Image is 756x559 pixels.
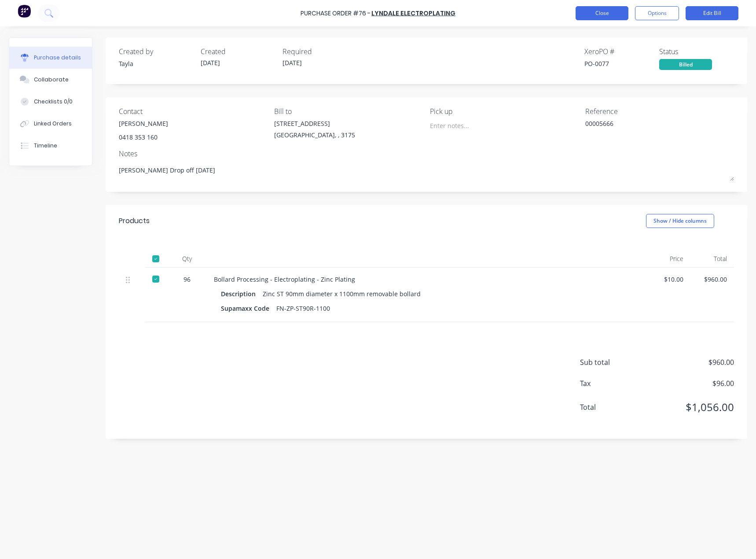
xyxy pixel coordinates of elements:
div: Required [283,46,357,57]
div: Total [690,250,734,268]
div: PO-0077 [584,59,659,68]
div: Xero PO # [584,46,659,57]
div: Status [659,46,734,57]
button: Checklists 0/0 [9,91,92,113]
textarea: 00005666 [585,119,695,139]
span: Total [580,402,646,412]
button: Linked Orders [9,113,92,135]
div: Price [647,250,690,268]
div: Tayla [119,59,194,68]
span: Sub total [580,357,646,368]
button: Close [576,6,628,20]
div: $10.00 [654,275,683,284]
button: Purchase details [9,47,92,69]
div: Qty [167,250,207,268]
div: Contact [119,106,268,117]
div: 0418 353 160 [119,132,168,142]
button: Options [635,6,679,20]
span: $96.00 [646,378,734,389]
button: Edit Bill [686,6,738,20]
div: 96 [174,275,200,284]
div: Pick up [430,106,579,117]
input: Enter notes... [430,119,510,132]
div: Billed [659,59,712,70]
div: Reference [585,106,734,117]
button: Show / Hide columns [646,214,714,228]
div: Checklists 0/0 [34,98,73,106]
div: Products [119,216,150,226]
div: FN-ZP-ST90R-1100 [276,302,330,315]
div: Supamaxx Code [221,302,276,315]
span: $960.00 [646,357,734,368]
div: [PERSON_NAME] [119,119,168,128]
div: Purchase Order #76 - [301,9,371,18]
div: $960.00 [697,275,727,284]
div: Created [201,46,275,57]
a: Lyndale Electroplating [371,9,455,18]
img: Factory [18,4,31,18]
div: Bollard Processing - Electroplating - Zinc Plating [214,275,640,284]
div: Description [221,287,263,300]
div: Purchase details [34,54,81,62]
span: Tax [580,378,646,389]
button: Collaborate [9,69,92,91]
div: Notes [119,148,734,159]
div: Collaborate [34,76,69,84]
div: Created by [119,46,194,57]
span: $1,056.00 [646,399,734,415]
div: [STREET_ADDRESS] [274,119,355,128]
div: Linked Orders [34,120,72,128]
textarea: [PERSON_NAME] Drop off [DATE] [119,161,734,181]
div: Bill to [274,106,423,117]
div: [GEOGRAPHIC_DATA], , 3175 [274,130,355,140]
div: Zinc ST 90mm diameter x 1100mm removable bollard [263,287,421,300]
button: Timeline [9,135,92,157]
div: Timeline [34,142,57,150]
